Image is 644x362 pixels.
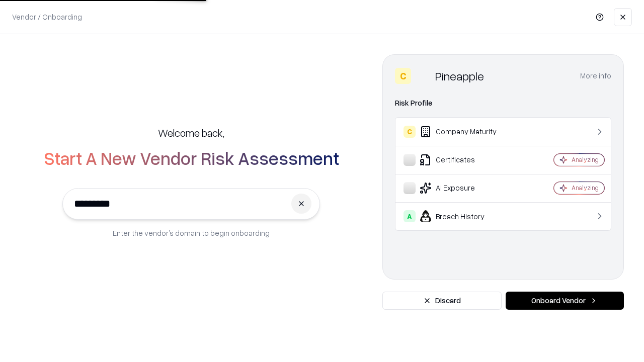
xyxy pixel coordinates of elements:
[580,67,611,85] button: More info
[506,292,624,310] button: Onboard Vendor
[572,155,599,164] div: Analyzing
[435,68,484,84] div: Pineapple
[404,154,524,166] div: Certificates
[404,210,416,222] div: A
[404,182,524,194] div: AI Exposure
[572,184,599,192] div: Analyzing
[404,210,524,222] div: Breach History
[395,97,611,109] div: Risk Profile
[404,126,524,138] div: Company Maturity
[12,12,82,22] p: Vendor / Onboarding
[158,126,224,140] h5: Welcome back,
[395,68,411,84] div: C
[44,148,339,168] h2: Start A New Vendor Risk Assessment
[404,126,416,138] div: C
[382,292,502,310] button: Discard
[415,68,431,84] img: Pineapple
[113,228,270,238] p: Enter the vendor’s domain to begin onboarding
